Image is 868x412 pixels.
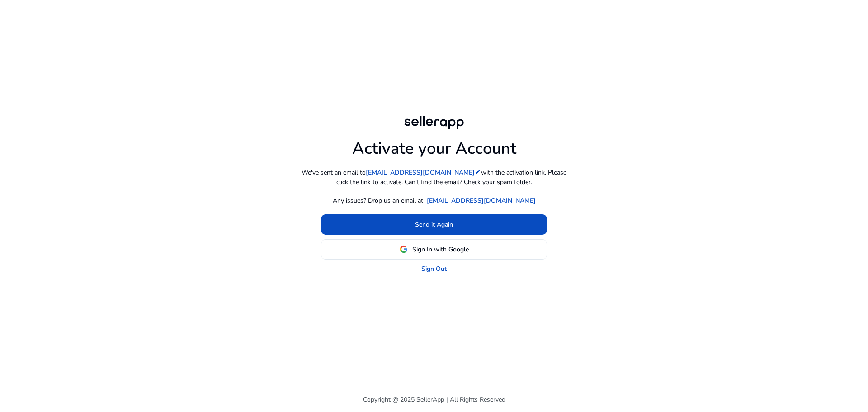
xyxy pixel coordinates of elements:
a: [EMAIL_ADDRESS][DOMAIN_NAME] [366,168,481,177]
p: We've sent an email to with the activation link. Please click the link to activate. Can't find th... [298,168,570,187]
h1: Activate your Account [352,132,516,158]
p: Any issues? Drop us an email at [333,196,423,205]
button: Send it Again [321,214,547,235]
span: Send it Again [415,220,453,229]
button: Sign In with Google [321,239,547,260]
a: Sign Out [421,264,447,274]
img: google-logo.svg [400,245,408,253]
span: Sign In with Google [412,245,469,254]
mat-icon: edit [475,169,481,175]
a: [EMAIL_ADDRESS][DOMAIN_NAME] [427,196,536,205]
